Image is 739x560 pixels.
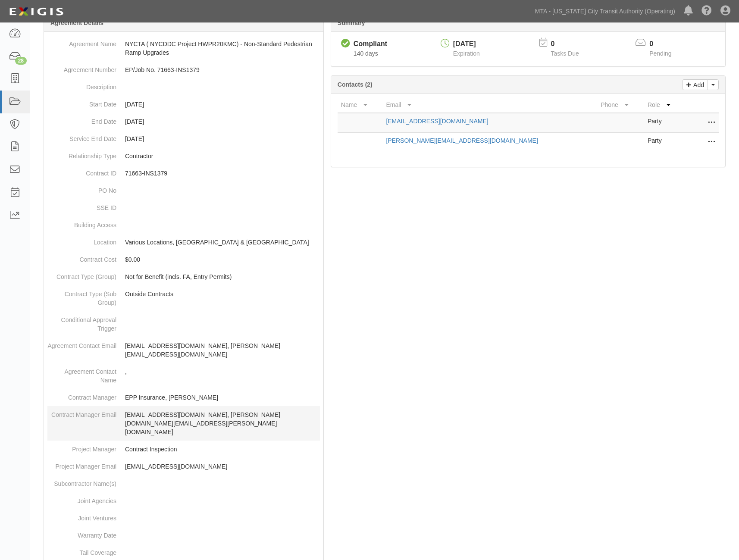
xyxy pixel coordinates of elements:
img: Logo [6,4,66,19]
span: Tasks Due [551,50,579,57]
dd: NYCTA ( NYCDDC Project HWPR20KMC) - Non-Standard Pedestrian Ramp Upgrades [47,35,320,61]
i: Help Center - Complianz [701,6,712,16]
dt: Project Manager Email [47,458,116,471]
p: $0.00 [125,255,320,264]
dt: Agreement Number [47,61,116,74]
i: Compliant [341,39,350,48]
a: MTA - [US_STATE] City Transit Authority (Operating) [531,3,680,20]
dd: Contractor [47,147,320,165]
p: 0 [649,39,682,49]
p: Outside Contracts [125,290,320,298]
dt: Project Manager [47,441,116,454]
p: [EMAIL_ADDRESS][DOMAIN_NAME] [125,462,320,471]
p: Contract Inspection [125,445,320,454]
p: [EMAIL_ADDRESS][DOMAIN_NAME], [PERSON_NAME][DOMAIN_NAME][EMAIL_ADDRESS][PERSON_NAME][DOMAIN_NAME] [125,410,320,436]
dt: Tail Coverage [47,544,116,557]
p: Not for Benefit (incls. FA, Entry Permits) [125,272,320,281]
dt: Description [47,78,116,91]
dt: Building Access [47,216,116,229]
b: Agreement Details [50,19,103,26]
p: [EMAIL_ADDRESS][DOMAIN_NAME], [PERSON_NAME][EMAIL_ADDRESS][DOMAIN_NAME] [125,341,320,359]
a: [PERSON_NAME][EMAIL_ADDRESS][DOMAIN_NAME] [386,137,538,144]
dt: Joint Ventures [47,510,116,522]
p: EPP Insurance, [PERSON_NAME] [125,393,320,402]
p: , [125,367,320,376]
dt: Contract Manager [47,389,116,402]
td: Party [644,133,684,152]
th: Role [644,97,684,113]
dd: [DATE] [47,130,320,147]
p: Add [691,80,704,90]
td: Party [644,113,684,133]
div: Compliant [354,39,387,49]
dt: Relationship Type [47,147,116,160]
p: 0 [551,39,589,49]
dt: Agreement Contact Email [47,337,116,350]
th: Phone [597,97,644,113]
dd: [DATE] [47,113,320,130]
div: 28 [15,57,27,65]
span: Pending [649,50,671,57]
dt: Conditional Approval Trigger [47,311,116,333]
dt: Warranty Date [47,527,116,540]
dt: End Date [47,113,116,126]
dt: Joint Agencies [47,492,116,505]
dd: [DATE] [47,96,320,113]
b: Contacts (2) [338,81,373,88]
dt: Contract Type (Group) [47,268,116,281]
dt: Agreement Contact Name [47,363,116,385]
a: [EMAIL_ADDRESS][DOMAIN_NAME] [386,118,488,125]
dt: Agreement Name [47,35,116,48]
dt: Contract ID [47,165,116,178]
th: Name [338,97,383,113]
dt: Contract Cost [47,251,116,264]
b: Summary [338,19,365,26]
dt: PO No [47,182,116,195]
dt: Location [47,234,116,247]
dt: Subcontractor Name(s) [47,475,116,488]
span: Since 04/10/2025 [354,50,378,57]
p: 71663-INS1379 [125,169,320,178]
dt: Service End Date [47,130,116,143]
th: Email [382,97,597,113]
dt: SSE ID [47,199,116,212]
p: Various Locations, [GEOGRAPHIC_DATA] & [GEOGRAPHIC_DATA] [125,238,320,247]
dt: Contract Manager Email [47,406,116,419]
dt: Contract Type (Sub Group) [47,285,116,307]
a: Add [683,79,708,90]
dd: EP/Job No. 71663-INS1379 [47,61,320,78]
dt: Start Date [47,96,116,109]
div: [DATE] [453,39,480,49]
span: Expiration [453,50,480,57]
